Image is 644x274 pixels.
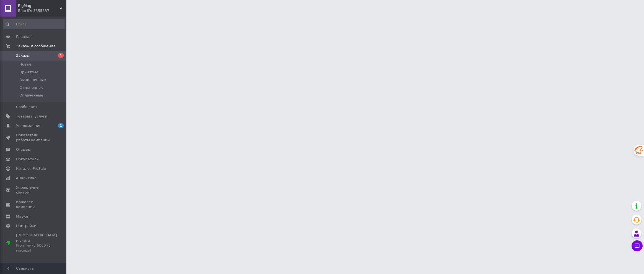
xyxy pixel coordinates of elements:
[19,77,46,82] span: Выполненные
[16,133,51,143] span: Показатели работы компании
[16,44,55,49] span: Заказы и сообщения
[16,53,30,58] span: Заказы
[16,185,51,195] span: Управление сайтом
[16,200,51,210] span: Кошелек компании
[18,8,66,13] div: Ваш ID: 3355337
[16,114,47,119] span: Товары и услуги
[16,105,38,109] span: Сообщения
[58,123,64,128] span: 1
[16,123,41,128] span: Уведомления
[58,53,64,58] span: 1
[18,3,59,8] span: BigMag
[19,93,43,98] span: Оплаченные
[19,70,38,75] span: Принятые
[16,157,39,162] span: Покупатели
[16,233,57,253] span: [DEMOGRAPHIC_DATA] и счета
[16,166,46,171] span: Каталог ProSale
[632,240,643,251] button: Чат с покупателем
[16,147,31,152] span: Отзывы
[16,243,57,253] div: Prom микс 6000 (3 месяца)
[19,62,32,67] span: Новые
[19,85,43,90] span: Отмененные
[16,176,37,181] span: Аналитика
[16,214,30,219] span: Маркет
[16,223,36,228] span: Настройки
[16,34,32,39] span: Главная
[3,19,65,29] input: Поиск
